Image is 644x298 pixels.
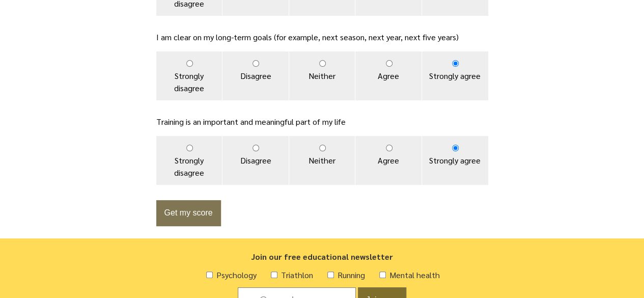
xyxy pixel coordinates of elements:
[389,269,440,280] label: Mental health
[289,51,355,100] label: Neither
[319,145,326,151] input: Neither
[355,51,422,100] label: Agree
[186,145,193,151] input: Strongly disagree
[338,269,365,280] label: Running
[422,136,488,185] label: Strongly agree
[422,51,488,100] label: Strongly agree
[289,136,355,185] label: Neither
[319,60,326,67] input: Neither
[186,60,193,67] input: Strongly disagree
[355,136,422,185] label: Agree
[222,51,289,100] label: Disagree
[156,51,222,100] label: Strongly disagree
[156,200,221,226] button: Get my score
[156,31,488,43] p: I am clear on my long-term goals (for example, next season, next year, next five years)
[156,116,488,128] p: Training is an important and meaningful part of my life
[253,145,259,151] input: Disagree
[216,269,257,280] label: Psychology
[156,136,222,185] label: Strongly disagree
[386,145,393,151] input: Agree
[251,251,393,262] span: Join our free educational newsletter
[253,60,259,67] input: Disagree
[386,60,393,67] input: Agree
[452,145,459,151] input: Strongly agree
[452,60,459,67] input: Strongly agree
[281,269,313,280] label: Triathlon
[222,136,289,185] label: Disagree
